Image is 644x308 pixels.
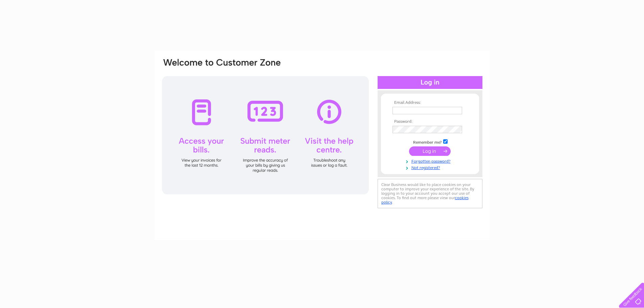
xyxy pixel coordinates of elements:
a: cookies policy [381,195,469,205]
input: Submit [409,146,451,156]
td: Remember me? [391,138,469,145]
a: Not registered? [392,164,469,170]
th: Email Address: [391,100,469,105]
th: Password: [391,119,469,124]
div: Clear Business would like to place cookies on your computer to improve your experience of the sit... [378,179,482,208]
a: Forgotten password? [392,158,469,164]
